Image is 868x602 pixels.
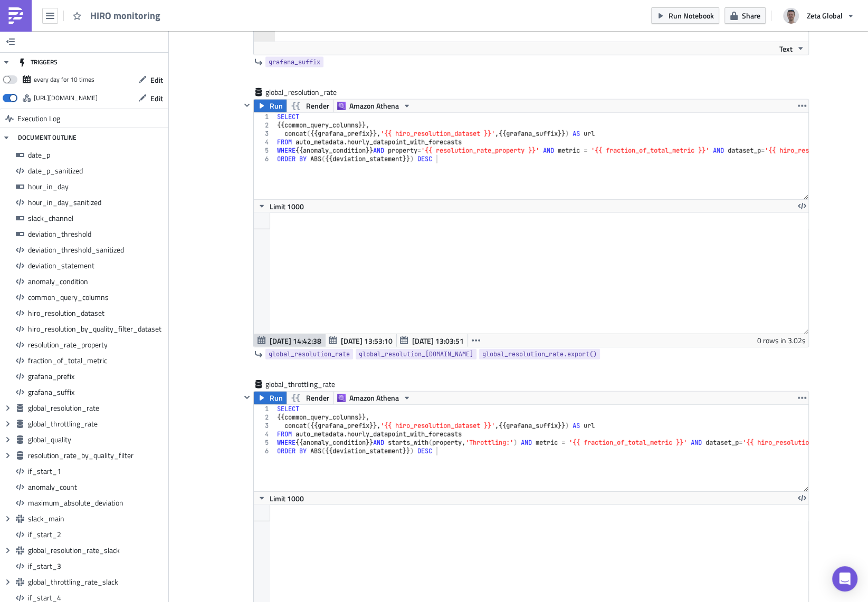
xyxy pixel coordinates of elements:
[4,4,528,13] p: ➖➖➖➖➖➖➖➖➖➖➖
[669,10,714,21] span: Run Notebook
[4,16,206,24] strong: Global throttling rate anomalies (Fraction of Total metric):
[4,27,528,44] p: {%- for _anomaly in global_[DOMAIN_NAME] -%} 🕵️‍♀️ - deviation: ; observation: ; expected:
[254,138,275,147] div: 4
[254,100,287,112] button: Run
[18,128,77,147] div: DOCUMENT OUTLINE
[254,155,275,163] div: 6
[359,349,473,360] span: global_resolution_[DOMAIN_NAME]
[254,121,275,130] div: 2
[290,27,370,36] strong: {{_anomaly.deviation}}
[306,392,329,404] span: Render
[4,4,528,56] body: Rich Text Area. Press ALT-0 for help.
[254,130,275,138] div: 3
[265,87,338,98] span: global_resolution_rate
[4,16,189,24] strong: Global resolution rate anomalies (default means All):
[724,7,766,24] button: Share
[28,514,166,523] span: slack_main
[779,43,793,54] span: Text
[286,100,334,112] button: Render
[333,100,415,112] button: Amazon Athena
[4,27,528,44] p: {%- for _anomaly in global_throttling_[DOMAIN_NAME] -%} 🕵️‍♀️ - deviation: ; observation: ; expec...
[281,4,393,13] strong: {{hour_in_day_sanitized}}:00:00
[254,447,275,455] div: 6
[28,308,166,318] span: hiro_resolution_dataset
[265,349,353,360] a: global_resolution_rate
[36,36,153,44] em: {{_anomaly.forecast}}
[90,9,161,22] span: HIRO monitoring
[367,27,447,36] strong: {{_anomaly.deviation}}
[178,27,254,36] strong: {{_[DOMAIN_NAME]}}
[146,36,262,44] em: {{_anomaly.forecast}}
[28,150,166,160] span: date_p
[254,492,308,504] button: Limit 1000
[28,387,166,397] span: grafana_suffix
[270,335,321,346] span: [DATE] 14:42:38
[269,349,350,360] span: global_resolution_rate
[28,577,166,587] span: global_throttling_rate_slack
[482,349,597,360] span: global_resolution_rate.export()
[290,27,358,36] strong: {{_anomaly.chunk}}
[270,100,283,112] span: Run
[4,36,110,44] em: {{_anomaly.actual_observation}}
[333,392,415,404] button: Amazon Athena
[254,200,308,212] button: Limit 1000
[106,36,153,44] a: Go to Grafana
[133,90,168,106] button: Edit
[270,493,304,504] span: Limit 1000
[254,392,287,404] button: Run
[215,36,262,44] a: Go to Grafana
[254,147,275,155] div: 5
[28,467,166,476] span: if_start_1
[28,372,166,381] span: grafana_prefix
[777,4,860,27] button: Zeta Global
[28,356,166,365] span: fraction_of_total_metric
[182,4,253,13] strong: {{date_p_sanitized}}
[807,10,843,21] span: Zeta Global
[479,349,600,360] a: global_resolution_rate.export()
[254,113,275,121] div: 1
[265,379,336,390] span: global_throttling_rate
[28,419,166,429] span: global_throttling_rate
[782,7,800,25] img: Avatar
[4,47,528,56] p: {%- endfor -%}
[4,16,198,24] strong: Global quality anomalies (Fraction of Resolved metric):
[286,392,334,404] button: Render
[254,439,275,447] div: 5
[28,403,166,413] span: global_resolution_rate
[396,334,468,347] button: [DATE] 13:03:51
[832,566,857,591] div: Open Intercom Messenger
[28,261,166,270] span: deviation_statement
[254,405,275,413] div: 1
[28,482,166,492] span: anomaly_count
[306,100,329,112] span: Render
[4,4,103,13] strong: ➖➖➖➖➖➖➖➖➖➖➖
[412,335,464,346] span: [DATE] 13:03:51
[133,72,168,88] button: Edit
[270,392,283,404] span: Run
[325,334,397,347] button: [DATE] 13:53:10
[349,100,399,112] span: Amazon Athena
[395,27,474,36] strong: {{_anomaly.deviation}}
[28,498,166,508] span: maximum_absolute_deviation
[28,213,166,223] span: slack_channel
[28,561,166,571] span: if_start_3
[356,349,476,360] a: global_resolution_[DOMAIN_NAME]
[28,293,166,302] span: common_query_columns
[269,57,320,67] span: grafana_suffix
[28,546,166,555] span: global_resolution_rate_slack
[150,93,163,104] span: Edit
[214,27,331,36] strong: {{_[DOMAIN_NAME]_dimension}}
[28,324,166,334] span: hiro_resolution_by_quality_filter_dataset
[341,335,393,346] span: [DATE] 13:53:10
